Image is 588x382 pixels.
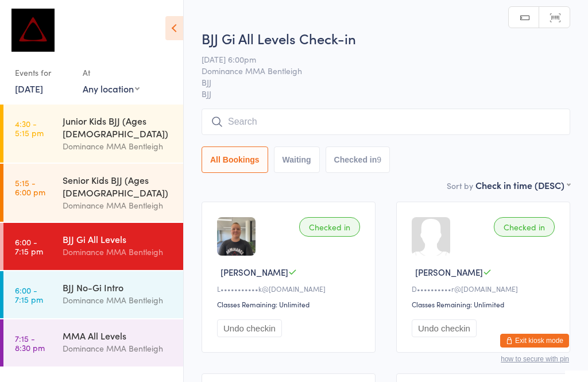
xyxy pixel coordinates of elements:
img: Dominance MMA Bentleigh [11,9,55,52]
div: Check in time (DESC) [475,179,570,191]
div: Junior Kids BJJ (Ages [DEMOGRAPHIC_DATA]) [63,114,173,140]
div: BJJ Gi All Levels [63,233,173,245]
div: Dominance MMA Bentleigh [63,245,173,258]
span: Dominance MMA Bentleigh [202,65,552,76]
span: [PERSON_NAME] [415,266,483,278]
button: how to secure with pin [501,355,569,363]
div: MMA All Levels [63,329,173,342]
a: 6:00 -7:15 pmBJJ No-Gi IntroDominance MMA Bentleigh [3,271,183,318]
div: Dominance MMA Bentleigh [63,199,173,212]
time: 5:15 - 6:00 pm [15,178,45,196]
div: Senior Kids BJJ (Ages [DEMOGRAPHIC_DATA]) [63,173,173,199]
h2: BJJ Gi All Levels Check-in [202,29,570,48]
div: Events for [15,63,71,82]
div: L•••••••••••k@[DOMAIN_NAME] [217,284,363,294]
span: BJJ [202,88,570,99]
span: [DATE] 6:00pm [202,53,552,65]
button: Checked in9 [326,146,390,173]
div: Dominance MMA Bentleigh [63,294,173,307]
button: Undo checkin [412,319,477,337]
img: image1737928597.png [217,217,256,256]
div: Any location [83,82,140,95]
input: Search [202,109,570,135]
div: 9 [377,155,381,164]
time: 6:00 - 7:15 pm [15,285,43,304]
button: Exit kiosk mode [500,334,569,348]
div: Dominance MMA Bentleigh [63,342,173,355]
div: Dominance MMA Bentleigh [63,140,173,153]
div: Checked in [299,217,360,237]
button: Waiting [274,146,320,173]
a: 6:00 -7:15 pmBJJ Gi All LevelsDominance MMA Bentleigh [3,223,183,270]
label: Sort by [447,180,473,191]
div: Classes Remaining: Unlimited [412,299,558,309]
a: 5:15 -6:00 pmSenior Kids BJJ (Ages [DEMOGRAPHIC_DATA])Dominance MMA Bentleigh [3,164,183,222]
div: D••••••••••r@[DOMAIN_NAME] [412,284,558,294]
a: 7:15 -8:30 pmMMA All LevelsDominance MMA Bentleigh [3,319,183,366]
button: Undo checkin [217,319,282,337]
a: [DATE] [15,82,43,95]
a: 4:30 -5:15 pmJunior Kids BJJ (Ages [DEMOGRAPHIC_DATA])Dominance MMA Bentleigh [3,105,183,163]
div: Checked in [494,217,555,237]
time: 4:30 - 5:15 pm [15,119,44,137]
time: 7:15 - 8:30 pm [15,334,45,352]
time: 6:00 - 7:15 pm [15,237,43,256]
div: Classes Remaining: Unlimited [217,299,363,309]
div: BJJ No-Gi Intro [63,281,173,294]
span: [PERSON_NAME] [220,266,288,278]
button: All Bookings [202,146,268,173]
div: At [83,63,140,82]
span: BJJ [202,76,552,88]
